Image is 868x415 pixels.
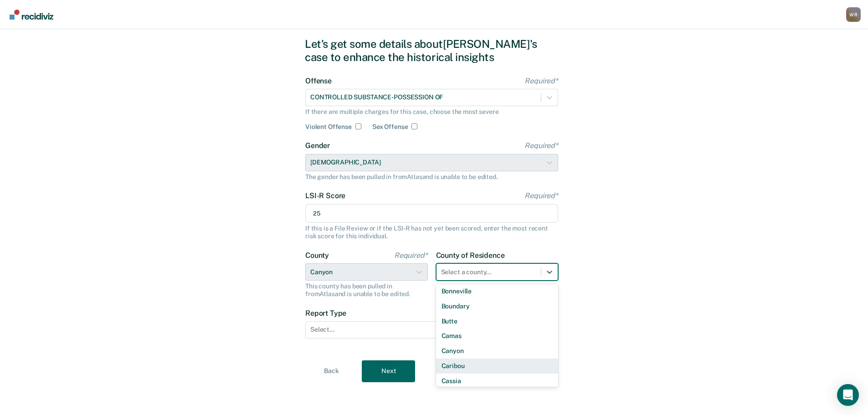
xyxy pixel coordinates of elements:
[305,173,558,181] div: The gender has been pulled in from Atlas and is unable to be edited.
[524,191,558,200] span: Required*
[436,328,559,343] div: Camas
[436,284,559,299] div: Bonneville
[394,251,428,260] span: Required*
[305,108,558,116] div: If there are multiple charges for this case, choose the most severe
[436,251,559,260] label: County of Residence
[305,191,558,200] label: LSI-R Score
[305,123,352,131] label: Violent Offense
[305,141,558,150] label: Gender
[305,309,558,318] label: Report Type
[846,7,861,22] div: W R
[524,141,558,150] span: Required*
[436,299,559,314] div: Boundary
[305,37,563,64] div: Let's get some details about [PERSON_NAME]'s case to enhance the historical insights
[524,77,558,85] span: Required*
[372,123,408,131] label: Sex Offense
[436,359,559,374] div: Caribou
[305,225,558,240] div: If this is a File Review or if the LSI-R has not yet been scored, enter the most recent risk scor...
[305,77,558,85] label: Offense
[305,251,428,260] label: County
[305,360,358,382] button: Back
[436,374,559,389] div: Cassia
[305,282,428,298] div: This county has been pulled in from Atlas and is unable to be edited.
[837,384,859,406] div: Open Intercom Messenger
[436,343,559,359] div: Canyon
[436,314,559,329] div: Butte
[846,7,861,22] button: Profile dropdown button
[10,10,53,20] img: Recidiviz
[362,360,415,382] button: Next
